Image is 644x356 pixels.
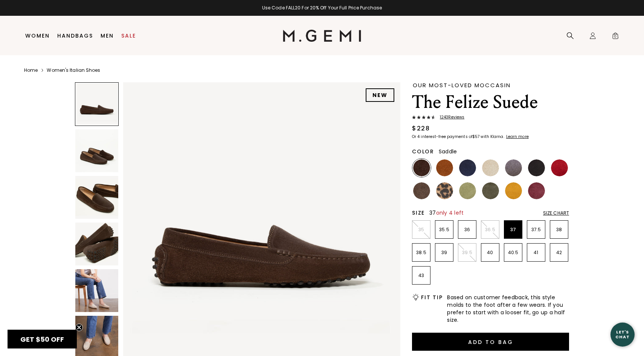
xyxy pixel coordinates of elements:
klarna-placement-style-amount: $57 [472,134,479,139]
p: 39.5 [458,250,476,256]
p: 40.5 [504,250,522,256]
a: Men [101,33,114,39]
p: 39 [435,250,453,256]
p: 38 [550,227,568,233]
div: Let's Chat [610,330,635,339]
img: M.Gemi [283,30,362,42]
img: Chocolate [413,159,430,176]
a: Learn more [505,135,529,139]
klarna-placement-style-body: Or 4 interest-free payments of [412,134,472,139]
span: 37 [429,209,464,217]
p: 40 [481,250,499,256]
img: Gray [505,159,522,176]
img: Black [528,159,545,176]
img: Saddle [436,159,453,176]
a: Women [25,33,50,39]
p: 43 [412,273,430,279]
img: Leopard Print [436,182,453,199]
span: Saddle [439,148,457,155]
img: Pistachio [459,182,476,199]
img: The Felize Suede [75,129,118,172]
span: 1243 Review s [435,115,464,120]
p: 37.5 [527,227,545,233]
p: 35 [412,227,430,233]
button: Close teaser [75,324,83,331]
img: Mushroom [413,182,430,199]
p: 41 [527,250,545,256]
div: GET $50 OFFClose teaser [8,330,77,348]
div: Size Chart [543,210,569,216]
img: Burgundy [528,182,545,199]
p: 37 [504,227,522,233]
div: NEW [366,88,394,102]
span: 0 [612,33,619,41]
a: 1243Reviews [412,115,569,121]
p: 38.5 [412,250,430,256]
div: Our Most-Loved Moccasin [413,82,569,88]
img: Latte [482,159,499,176]
a: Women's Italian Shoes [47,67,100,73]
img: Midnight Blue [459,159,476,176]
p: 36.5 [481,227,499,233]
img: Sunset Red [551,159,568,176]
a: Handbags [57,33,93,39]
img: Olive [482,182,499,199]
h2: Size [412,210,425,216]
klarna-placement-style-cta: Learn more [506,134,529,139]
p: 35.5 [435,227,453,233]
klarna-placement-style-body: with Klarna [481,134,505,139]
span: GET $50 OFF [20,335,64,344]
h2: Fit Tip [421,294,443,300]
a: Sale [121,33,136,39]
p: 42 [550,250,568,256]
span: Based on customer feedback, this style molds to the foot after a few wears. If you prefer to star... [447,294,569,324]
h1: The Felize Suede [412,92,569,113]
img: The Felize Suede [75,269,118,312]
div: $228 [412,124,430,133]
img: The Felize Suede [75,223,118,265]
span: only 4 left [436,209,464,217]
h2: Color [412,148,434,155]
a: Home [24,67,38,73]
img: The Felize Suede [75,176,118,219]
button: Add to Bag [412,333,569,351]
p: 36 [458,227,476,233]
img: Sunflower [505,182,522,199]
